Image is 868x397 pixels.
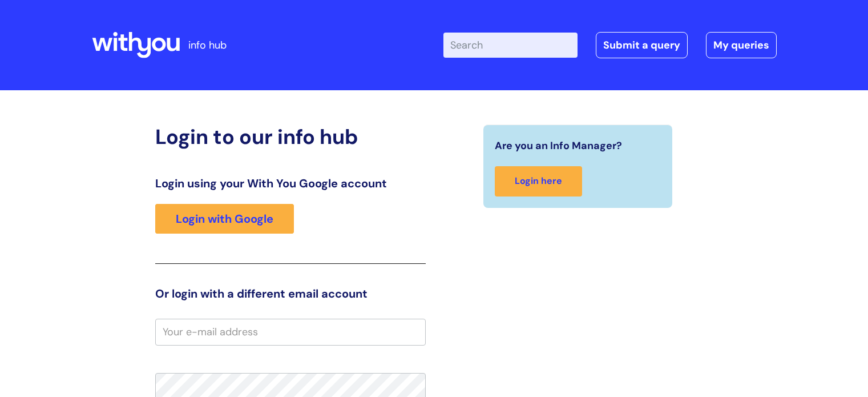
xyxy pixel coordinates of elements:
[155,204,294,234] a: Login with Google
[188,36,227,54] p: info hub
[155,125,426,149] h2: Login to our info hub
[155,177,426,190] h3: Login using your With You Google account
[495,166,582,197] a: Login here
[155,287,426,300] h3: Or login with a different email account
[706,32,777,58] a: My queries
[155,319,426,345] input: Your e-mail address
[495,137,622,155] span: Are you an Info Manager?
[596,32,688,58] a: Submit a query
[443,33,578,58] input: Search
